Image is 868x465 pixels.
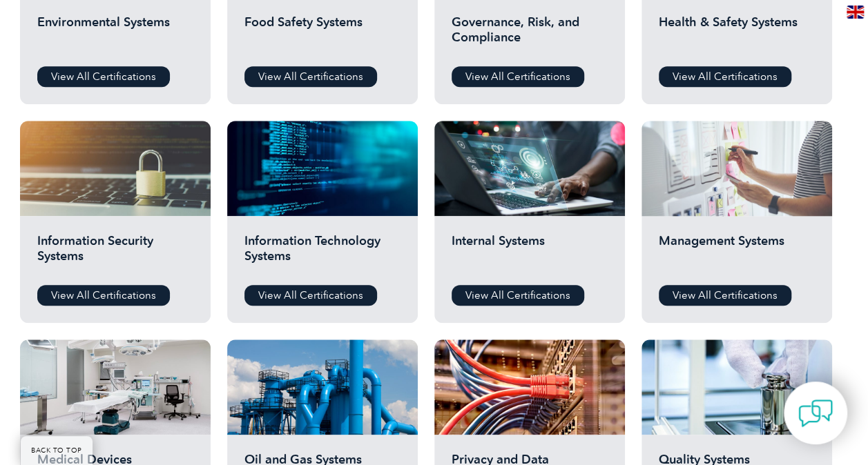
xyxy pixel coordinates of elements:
img: en [847,6,864,19]
a: BACK TO TOP [21,436,93,465]
img: contact-chat.png [798,396,833,431]
a: View All Certifications [37,285,170,306]
a: View All Certifications [659,285,791,306]
h2: Information Security Systems [37,233,193,275]
h2: Management Systems [659,233,815,275]
h2: Information Technology Systems [244,233,401,275]
a: View All Certifications [244,66,377,87]
a: View All Certifications [452,285,584,306]
a: View All Certifications [244,285,377,306]
h2: Health & Safety Systems [659,14,815,56]
a: View All Certifications [659,66,791,87]
h2: Environmental Systems [37,14,193,56]
h2: Food Safety Systems [244,14,401,56]
h2: Internal Systems [452,233,608,275]
a: View All Certifications [37,66,170,87]
a: View All Certifications [452,66,584,87]
h2: Governance, Risk, and Compliance [452,14,608,56]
